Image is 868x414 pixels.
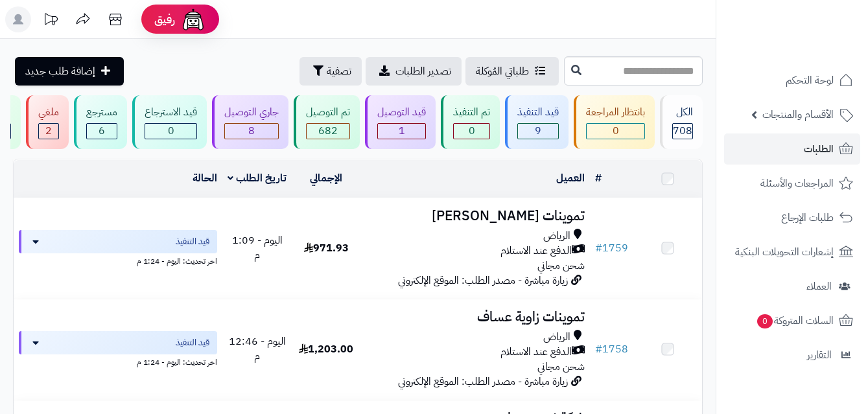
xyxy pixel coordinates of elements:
h3: تموينات زاوية عساف [366,310,585,325]
button: تصفية [299,57,362,86]
span: 0 [613,123,619,139]
a: # [595,170,602,186]
span: إضافة طلب جديد [25,63,95,79]
span: تصدير الطلبات [395,63,451,79]
a: تم التوصيل 682 [291,95,362,149]
span: 2 [45,123,52,139]
div: اخر تحديث: اليوم - 1:24 م [19,253,217,267]
div: اخر تحديث: اليوم - 1:24 م [19,354,217,368]
span: اليوم - 12:46 م [229,334,286,364]
a: العميل [556,170,585,186]
span: قيد التنفيذ [176,235,209,248]
span: رفيق [154,12,175,27]
a: تصدير الطلبات [366,57,462,86]
a: لوحة التحكم [724,65,860,96]
div: 682 [307,124,349,139]
div: 8 [225,124,278,139]
span: 9 [535,123,541,139]
div: 6 [87,124,117,139]
span: الرياض [543,229,570,244]
span: الدفع عند الاستلام [500,244,572,259]
img: logo-2.png [780,36,856,63]
span: 0 [757,314,773,328]
span: العملاء [806,277,832,295]
div: تم التوصيل [306,105,350,120]
span: 6 [99,123,105,139]
span: 971.93 [304,240,349,256]
span: 708 [673,123,692,139]
span: الرياض [543,330,570,345]
a: ملغي 2 [23,95,71,149]
span: 1 [399,123,405,139]
a: الطلبات [724,133,860,165]
a: العملاء [724,271,860,302]
div: قيد التوصيل [377,105,426,120]
a: قيد التوصيل 1 [362,95,438,149]
span: # [595,240,602,256]
a: #1759 [595,240,628,256]
div: 0 [145,124,196,139]
span: زيارة مباشرة - مصدر الطلب: الموقع الإلكتروني [398,374,568,389]
a: تاريخ الطلب [228,170,287,186]
div: الكل [672,105,693,120]
div: جاري التوصيل [224,105,279,120]
span: 0 [168,123,174,139]
a: طلباتي المُوكلة [465,57,559,86]
div: ملغي [38,105,59,120]
span: لوحة التحكم [786,71,834,89]
span: الأقسام والمنتجات [762,106,834,124]
span: الطلبات [804,140,834,158]
span: شحن مجاني [537,359,585,374]
span: اليوم - 1:09 م [232,233,283,263]
div: 9 [518,124,558,139]
a: طلبات الإرجاع [724,202,860,233]
span: الدفع عند الاستلام [500,345,572,360]
a: المراجعات والأسئلة [724,168,860,199]
span: طلباتي المُوكلة [476,63,529,79]
span: قيد التنفيذ [176,336,209,349]
a: جاري التوصيل 8 [209,95,291,149]
span: التقارير [807,346,832,364]
div: 0 [454,124,489,139]
a: إشعارات التحويلات البنكية [724,236,860,268]
a: قيد التنفيذ 9 [502,95,571,149]
span: إشعارات التحويلات البنكية [735,243,834,261]
a: الإجمالي [310,170,342,186]
a: مسترجع 6 [71,95,130,149]
span: السلات المتروكة [756,312,834,330]
a: إضافة طلب جديد [15,57,124,86]
a: تم التنفيذ 0 [438,95,502,149]
span: زيارة مباشرة - مصدر الطلب: الموقع الإلكتروني [398,273,568,288]
div: قيد التنفيذ [517,105,559,120]
div: تم التنفيذ [453,105,490,120]
span: 0 [469,123,475,139]
a: الكل708 [657,95,705,149]
span: # [595,341,602,357]
a: الحالة [193,170,217,186]
div: مسترجع [86,105,117,120]
a: التقارير [724,339,860,371]
span: 682 [318,123,338,139]
span: شحن مجاني [537,258,585,273]
div: 0 [587,124,644,139]
a: بانتظار المراجعة 0 [571,95,657,149]
div: بانتظار المراجعة [586,105,645,120]
div: قيد الاسترجاع [145,105,197,120]
img: ai-face.png [180,6,206,32]
a: #1758 [595,341,628,357]
span: المراجعات والأسئلة [760,174,834,192]
div: 2 [39,124,58,139]
a: تحديثات المنصة [34,6,67,36]
div: 1 [378,124,425,139]
span: 1,203.00 [299,341,353,357]
span: تصفية [327,63,351,79]
a: قيد الاسترجاع 0 [130,95,209,149]
span: 8 [248,123,255,139]
a: السلات المتروكة0 [724,305,860,336]
span: طلبات الإرجاع [781,209,834,227]
h3: تموينات [PERSON_NAME] [366,209,585,224]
